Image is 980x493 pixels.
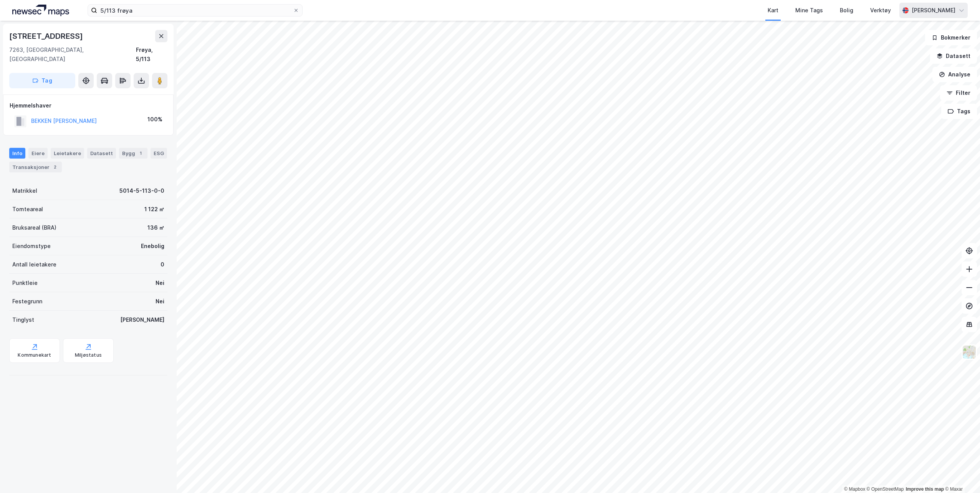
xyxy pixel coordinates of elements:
div: Punktleie [12,278,38,288]
div: Hjemmelshaver [10,101,167,110]
img: Z [962,345,977,359]
div: Eiere [28,148,48,159]
input: Søk på adresse, matrikkel, gårdeiere, leietakere eller personer [97,5,293,16]
div: Datasett [87,148,116,159]
button: Tags [941,104,977,119]
div: [STREET_ADDRESS] [9,30,84,42]
div: Leietakere [51,148,84,159]
div: Bruksareal (BRA) [12,223,56,232]
img: logo.a4113a55bc3d86da70a041830d287a7e.svg [12,5,69,16]
div: 5014-5-113-0-0 [119,186,164,195]
div: Transaksjoner [9,162,62,172]
button: Bokmerker [925,30,977,45]
a: OpenStreetMap [867,486,904,492]
div: 2 [51,163,59,171]
div: ESG [151,148,167,159]
div: Frøya, 5/113 [136,45,167,64]
div: Tomteareal [12,205,43,214]
div: Info [9,148,25,159]
div: Mine Tags [795,6,823,15]
div: Festegrunn [12,297,42,306]
div: Bygg [119,148,147,159]
button: Filter [940,85,977,101]
div: Tinglyst [12,315,34,324]
div: Nei [156,297,164,306]
a: Improve this map [906,486,944,492]
button: Datasett [930,48,977,64]
div: Enebolig [141,242,164,251]
div: [PERSON_NAME] [912,6,955,15]
button: Analyse [932,67,977,82]
div: 100% [147,115,162,124]
iframe: Chat Widget [942,456,980,493]
a: Mapbox [844,486,865,492]
div: 1 [137,149,144,157]
div: Matrikkel [12,186,37,195]
div: 0 [161,260,164,269]
button: Tag [9,73,75,88]
div: Nei [156,278,164,288]
div: Miljøstatus [75,352,102,358]
div: Eiendomstype [12,242,51,251]
div: Bolig [840,6,853,15]
div: 1 122 ㎡ [144,205,164,214]
div: 136 ㎡ [147,223,164,232]
div: Kart [768,6,778,15]
div: [PERSON_NAME] [120,315,164,324]
div: 7263, [GEOGRAPHIC_DATA], [GEOGRAPHIC_DATA] [9,45,136,64]
div: Antall leietakere [12,260,56,269]
div: Verktøy [870,6,891,15]
div: Kommunekart [18,352,51,358]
